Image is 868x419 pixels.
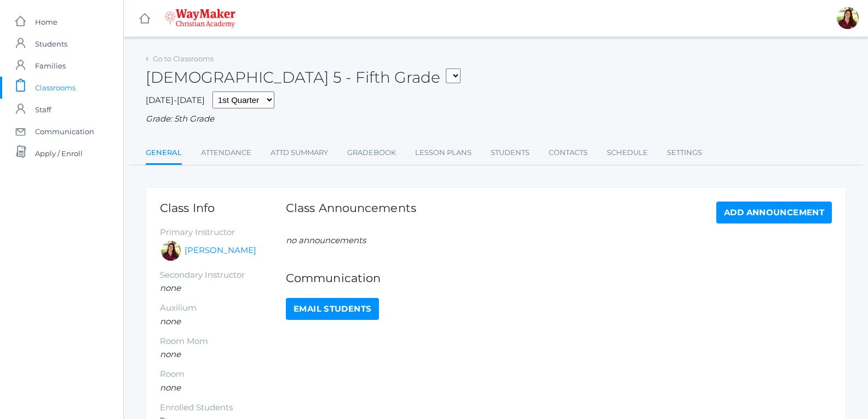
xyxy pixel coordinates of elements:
[35,99,51,120] span: Staff
[160,303,286,313] h5: Auxilium
[146,95,205,105] span: [DATE]-[DATE]
[185,244,256,257] a: [PERSON_NAME]
[165,9,235,28] img: waymaker-logo-stack-white-1602f2b1af18da31a5905e9982d058868370996dac5278e84edea6dabf9a3315.png
[160,370,286,379] h5: Room
[35,142,83,164] span: Apply / Enroll
[160,403,286,412] h5: Enrolled Students
[286,235,366,245] em: no announcements
[286,272,832,284] h1: Communication
[35,11,58,33] span: Home
[160,283,181,293] em: none
[201,142,251,164] a: Attendance
[667,142,702,164] a: Settings
[160,382,181,393] em: none
[146,113,846,125] div: Grade: 5th Grade
[607,142,648,164] a: Schedule
[160,240,182,262] div: Elizabeth Benzinger
[35,120,94,142] span: Communication
[35,33,67,55] span: Students
[286,202,416,221] h1: Class Announcements
[146,69,461,86] h2: [DEMOGRAPHIC_DATA] 5 - Fifth Grade
[347,142,396,164] a: Gradebook
[160,202,286,214] h1: Class Info
[491,142,530,164] a: Students
[160,349,181,359] em: none
[716,202,832,223] a: Add Announcement
[35,77,76,99] span: Classrooms
[35,55,66,77] span: Families
[160,337,286,346] h5: Room Mom
[286,298,379,320] a: Email Students
[271,142,328,164] a: Attd Summary
[153,54,214,63] a: Go to Classrooms
[146,142,182,165] a: General
[160,228,286,237] h5: Primary Instructor
[549,142,588,164] a: Contacts
[160,271,286,280] h5: Secondary Instructor
[415,142,472,164] a: Lesson Plans
[837,7,859,29] div: Elizabeth Benzinger
[160,316,181,326] em: none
